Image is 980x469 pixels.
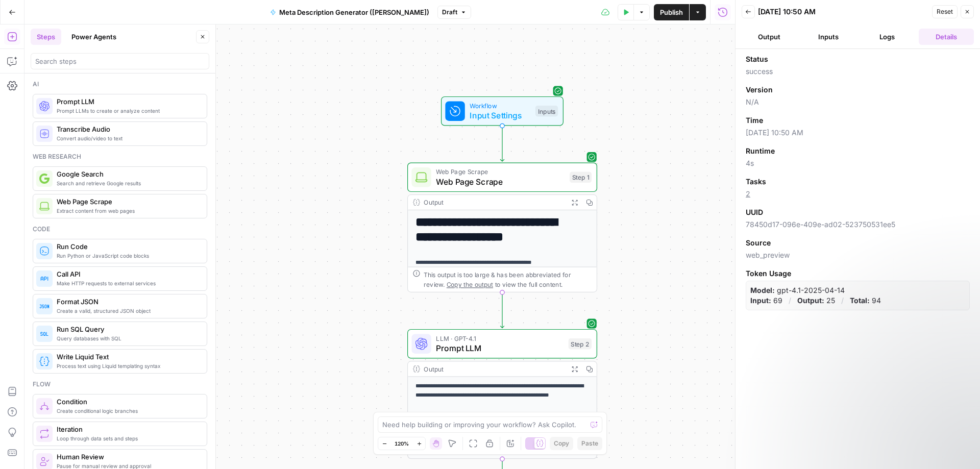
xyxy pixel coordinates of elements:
[436,176,565,188] span: Web Page Scrape
[57,352,199,362] span: Write Liquid Text
[33,225,207,234] div: Code
[24,186,159,205] li: Improve, debug, and optimize your workflows
[57,134,199,142] span: Convert audio/video to text
[57,334,199,342] span: Query databases with SQL
[581,439,598,448] span: Paste
[57,107,199,115] span: Prompt LLMs to create or analyze content
[48,334,57,342] button: Gif picker
[395,439,409,448] span: 120%
[8,28,196,314] div: Steven says…
[179,4,198,22] div: Close
[750,285,845,295] p: gpt-4.1-2025-04-14
[35,56,205,66] input: Search steps
[57,452,199,462] span: Human Review
[57,397,199,407] span: Condition
[470,109,530,121] span: Input Settings
[860,29,915,45] button: Logs
[447,281,493,288] span: Copy the output
[750,295,782,306] p: 69
[57,124,199,134] span: Transcribe Audio
[746,85,773,95] span: Version
[746,238,771,248] span: Source
[746,97,970,107] span: N/A
[24,251,159,260] li: Generate prompts and code
[24,208,159,227] li: Understand how workflows work without sifting through prompts
[32,334,40,342] button: Emoji picker
[746,250,970,260] span: web_preview
[57,207,199,215] span: Extract content from web pages
[797,296,824,305] strong: Output:
[33,80,207,89] div: Ai
[841,295,844,306] p: /
[57,424,199,434] span: Iteration
[57,196,199,207] span: Web Page Scrape
[57,179,199,187] span: Search and retrieve Google results
[569,338,592,350] div: Step 2
[57,324,199,334] span: Run SQL Query
[746,66,970,77] span: success
[789,295,791,306] p: /
[175,330,191,347] button: Send a message…
[57,269,199,279] span: Call API
[8,28,167,291] div: Play videoAirOps Copilot is now live in your workflow builder!Use it to :Improve, debug, and opti...
[57,362,199,370] span: Process text using Liquid templating syntax
[470,101,530,110] span: Workflow
[746,177,766,187] span: Tasks
[500,126,504,162] g: Edge from start to step_1
[932,5,958,18] button: Reset
[797,295,835,306] p: 25
[424,198,563,207] div: Output
[9,313,195,330] textarea: Message…
[919,29,974,45] button: Details
[535,106,558,117] div: Inputs
[65,334,73,342] button: Start recording
[50,13,94,23] p: Active [DATE]
[16,293,103,300] div: [PERSON_NAME] • 22m ago
[436,342,563,354] span: Prompt LLM
[554,439,569,448] span: Copy
[57,434,199,442] span: Loop through data sets and steps
[437,6,471,19] button: Draft
[500,292,504,328] g: Edge from step_1 to step_2
[801,29,856,45] button: Inputs
[16,171,56,180] b: Use it to :
[654,4,689,20] button: Publish
[279,7,429,17] span: Meta Description Generator ([PERSON_NAME])
[16,334,24,342] button: Upload attachment
[550,437,573,450] button: Copy
[31,29,61,45] button: Steps
[16,146,150,165] b: AirOps Copilot is now live in your workflow builder!
[57,297,199,307] span: Format JSON
[746,54,768,64] span: Status
[57,307,199,315] span: Create a valid, structured JSON object
[746,128,970,138] span: [DATE] 10:50 AM
[57,279,199,287] span: Make HTTP requests to external services
[442,8,457,17] span: Draft
[750,286,775,294] strong: Model:
[742,29,797,45] button: Output
[57,169,199,179] span: Google Search
[24,229,159,248] li: Diagnose and get solutions to errors quickly
[33,152,207,161] div: Web research
[746,146,775,156] span: Runtime
[436,333,563,343] span: LLM · GPT-4.1
[29,6,45,22] img: Profile image for Steven
[937,7,953,16] span: Reset
[424,270,592,289] div: This output is too large & has been abbreviated for review. to view the full content.
[746,219,970,230] span: 78450d17-096e-409e-ad02-523750531ee5
[746,207,763,217] span: UUID
[436,167,565,177] span: Web Page Scrape
[65,29,122,45] button: Power Agents
[50,5,116,13] h1: [PERSON_NAME]
[57,252,199,260] span: Run Python or JavaScript code blocks
[746,158,970,168] span: 4s
[407,96,597,126] div: WorkflowInput SettingsInputs
[16,265,159,285] div: Give it a try, and stay tuned for exciting updates!
[577,437,602,450] button: Paste
[850,295,881,306] p: 94
[57,407,199,415] span: Create conditional logic branches
[570,172,592,183] div: Step 1
[850,296,870,305] strong: Total:
[660,7,683,17] span: Publish
[57,96,199,107] span: Prompt LLM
